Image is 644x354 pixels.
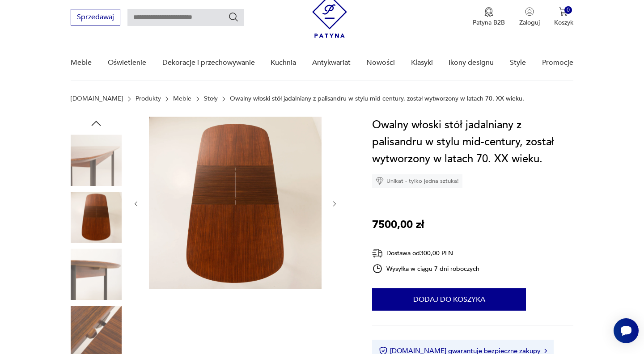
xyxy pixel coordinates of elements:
[71,9,120,25] button: Sprzedawaj
[559,7,568,16] img: Ikona koszyka
[614,318,639,343] iframe: Smartsupp widget button
[228,12,239,22] button: Szukaj
[372,288,526,311] button: Dodaj do koszyka
[473,18,505,27] p: Patyna B2B
[484,7,493,17] img: Ikona medalu
[564,6,572,14] div: 0
[542,46,573,80] a: Promocje
[372,216,424,233] p: 7500,00 zł
[71,95,123,102] a: [DOMAIN_NAME]
[71,135,122,185] img: Zdjęcie produktu Owalny włoski stół jadalniany z palisandru w stylu mid-century, został wytworzon...
[372,174,462,188] div: Unikat - tylko jedna sztuka!
[372,248,383,259] img: Ikona dostawy
[71,249,122,299] img: Zdjęcie produktu Owalny włoski stół jadalniany z palisandru w stylu mid-century, został wytworzon...
[510,46,526,80] a: Style
[449,46,494,80] a: Ikony designu
[149,117,322,289] img: Zdjęcie produktu Owalny włoski stół jadalniany z palisandru w stylu mid-century, został wytworzon...
[376,177,384,185] img: Ikona diamentu
[162,46,255,80] a: Dekoracje i przechowywanie
[554,18,573,27] p: Koszyk
[554,7,573,27] button: 0Koszyk
[271,46,296,80] a: Kuchnia
[204,95,218,102] a: Stoły
[372,117,573,168] h1: Owalny włoski stół jadalniany z palisandru w stylu mid-century, został wytworzony w latach 70. XX...
[312,46,351,80] a: Antykwariat
[473,7,505,27] a: Ikona medaluPatyna B2B
[366,46,395,80] a: Nowości
[525,7,534,16] img: Ikonka użytkownika
[173,95,191,102] a: Meble
[519,18,540,27] p: Zaloguj
[108,46,146,80] a: Oświetlenie
[230,95,524,102] p: Owalny włoski stół jadalniany z palisandru w stylu mid-century, został wytworzony w latach 70. XX...
[71,46,92,80] a: Meble
[544,349,547,353] img: Ikona strzałki w prawo
[71,192,122,243] img: Zdjęcie produktu Owalny włoski stół jadalniany z palisandru w stylu mid-century, został wytworzon...
[473,7,505,27] button: Patyna B2B
[519,7,540,27] button: Zaloguj
[411,46,433,80] a: Klasyki
[136,95,161,102] a: Produkty
[372,263,479,274] div: Wysyłka w ciągu 7 dni roboczych
[372,248,479,259] div: Dostawa od 300,00 PLN
[71,15,120,21] a: Sprzedawaj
